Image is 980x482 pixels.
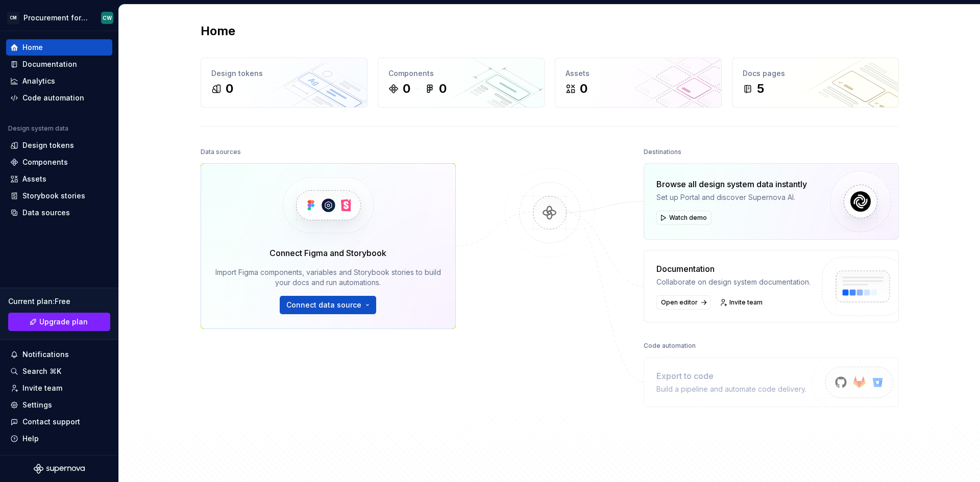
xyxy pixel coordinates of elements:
[6,171,112,187] a: Assets
[656,211,712,225] button: Watch demo
[378,58,545,108] a: Components00
[6,346,112,363] button: Notifications
[656,263,811,275] div: Documentation
[22,157,68,167] div: Components
[717,295,767,310] a: Invite team
[8,124,68,133] div: Design system data
[22,208,70,218] div: Data sources
[644,145,681,159] div: Destinations
[656,384,806,394] div: Build a pipeline and automate code delivery.
[6,154,112,170] a: Components
[22,174,46,184] div: Assets
[23,13,89,23] div: Procurement for Oversea Offices
[22,349,69,360] div: Notifications
[388,68,534,79] div: Components
[269,247,386,259] div: Connect Figma and Storybook
[2,7,116,29] button: CMProcurement for Oversea OfficesCW
[22,42,43,53] div: Home
[6,90,112,106] a: Code automation
[743,68,888,79] div: Docs pages
[215,267,441,288] div: Import Figma components, variables and Storybook stories to build your docs and run automations.
[22,417,80,427] div: Contact support
[729,298,763,307] span: Invite team
[22,191,85,201] div: Storybook stories
[22,140,74,150] div: Design tokens
[656,295,710,310] a: Open editor
[22,93,84,103] div: Code automation
[211,68,357,79] div: Design tokens
[644,339,696,353] div: Code automation
[403,81,410,97] div: 0
[8,296,110,307] div: Current plan : Free
[22,400,52,410] div: Settings
[8,313,110,331] a: Upgrade plan
[103,14,112,22] div: CW
[757,81,764,97] div: 5
[6,414,112,430] button: Contact support
[656,178,807,190] div: Browse all design system data instantly
[439,81,447,97] div: 0
[22,366,61,376] div: Search ⌘K
[566,68,711,79] div: Assets
[201,145,241,159] div: Data sources
[22,59,77,69] div: Documentation
[6,39,112,56] a: Home
[6,56,112,72] a: Documentation
[39,317,88,327] span: Upgrade plan
[656,370,806,382] div: Export to code
[22,383,62,393] div: Invite team
[286,300,361,310] span: Connect data source
[201,23,235,39] h2: Home
[7,12,19,24] div: CM
[226,81,233,97] div: 0
[6,397,112,413] a: Settings
[580,81,587,97] div: 0
[732,58,899,108] a: Docs pages5
[656,192,807,202] div: Set up Portal and discover Supernova AI.
[280,296,376,314] button: Connect data source
[22,434,39,444] div: Help
[661,298,698,307] span: Open editor
[6,363,112,379] button: Search ⌘K
[6,380,112,396] a: Invite team
[201,58,367,108] a: Design tokens0
[6,430,112,447] button: Help
[6,188,112,204] a: Storybook stories
[656,277,811,287] div: Collaborate on design system documentation.
[6,73,112,89] a: Analytics
[555,58,722,108] a: Assets0
[6,137,112,154] a: Design tokens
[669,214,707,222] span: Watch demo
[6,205,112,221] a: Data sources
[34,464,85,474] svg: Supernova Logo
[22,76,55,86] div: Analytics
